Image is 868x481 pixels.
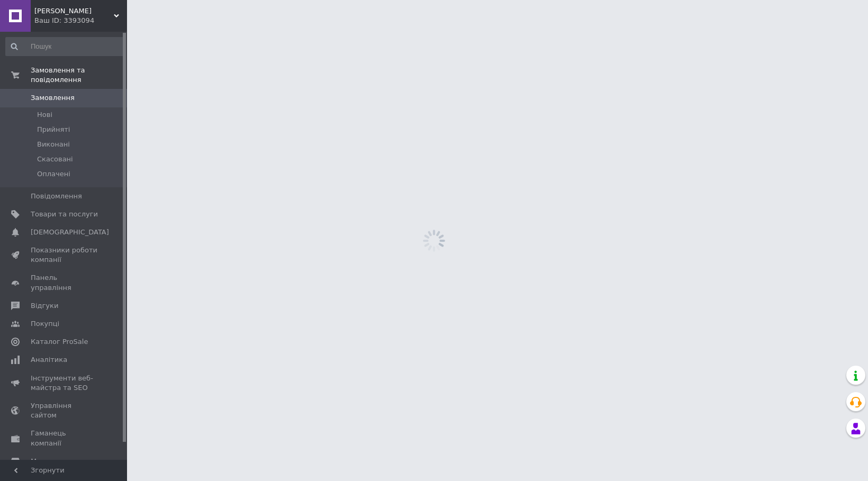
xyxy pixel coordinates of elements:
span: Аналітика [31,355,67,365]
span: Прийняті [37,125,70,134]
span: [DEMOGRAPHIC_DATA] [31,228,109,237]
span: Покупці [31,319,59,329]
span: Відгуки [31,301,58,311]
span: Товари та послуги [31,210,98,219]
span: Нові [37,110,52,120]
span: Маркет [31,457,58,466]
span: Управління сайтом [31,401,98,420]
span: Замовлення [31,93,75,103]
span: РибачОк [34,6,114,16]
span: Панель управління [31,273,98,292]
div: Ваш ID: 3393094 [34,16,127,25]
span: Каталог ProSale [31,337,88,347]
span: Оплачені [37,169,70,179]
input: Пошук [5,37,125,56]
span: Замовлення та повідомлення [31,66,127,85]
span: Показники роботи компанії [31,246,98,265]
span: Гаманець компанії [31,429,98,448]
span: Виконані [37,140,70,149]
span: Скасовані [37,155,73,164]
span: Повідомлення [31,192,82,201]
span: Інструменти веб-майстра та SEO [31,374,98,393]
